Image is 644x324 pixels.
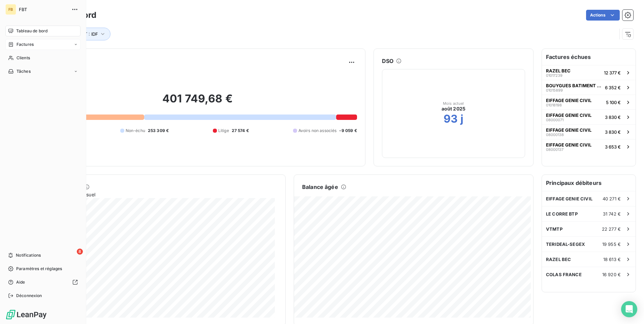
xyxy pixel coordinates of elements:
div: Open Intercom Messenger [621,301,637,317]
div: FB [5,4,16,15]
span: 01017239 [546,73,562,77]
span: Chiffre d'affaires mensuel [38,191,275,198]
span: COLAS FRANCE [546,272,582,277]
span: 40 271 € [603,196,621,201]
span: Notifications [16,252,41,258]
button: EIFFAGE GENIE CIVIL080000713 830 € [542,109,636,124]
span: EIFFAGE GENIE CIVIL [546,112,591,118]
span: Paramètres et réglages [16,266,62,272]
span: 18 613 € [603,257,621,262]
button: Actions [586,10,620,21]
img: Logo LeanPay [5,309,47,320]
button: EIFFAGE GENIE CIVIL010181985 100 € [542,95,636,109]
span: 27 574 € [232,128,249,134]
a: Tâches [5,66,80,77]
span: TERIDEAL-SEGEX [546,241,585,247]
span: août 2025 [442,105,465,112]
h6: DSO [382,57,393,65]
span: 6 352 € [605,85,621,90]
span: 3 830 € [605,115,621,120]
span: EIFFAGE GENIE CIVIL [546,196,592,201]
span: LE CORRE BTP [546,211,578,217]
span: 08000137 [546,148,563,152]
span: Mois actuel [443,101,464,105]
a: Aide [5,277,80,288]
span: RAZEL BEC [546,257,571,262]
span: Déconnexion [16,293,42,299]
span: 3 830 € [605,129,621,135]
span: 12 377 € [604,70,621,75]
span: 08000071 [546,118,563,122]
span: 19 955 € [602,241,621,247]
span: VTMTP [546,226,562,232]
button: RAZEL BEC0101723912 377 € [542,65,636,80]
span: EIFFAGE GENIE CIVIL [546,98,591,103]
span: Tâches [17,68,31,74]
span: 5 100 € [606,100,621,105]
span: Tableau de bord [16,28,47,34]
a: Paramètres et réglages [5,263,80,274]
span: 253 309 € [148,128,169,134]
h2: 93 [444,112,458,126]
span: EIFFAGE GENIE CIVIL [546,142,591,148]
span: Factures [17,41,34,47]
span: FBT [19,7,67,12]
span: 3 653 € [605,144,621,150]
span: -9 059 € [339,128,357,134]
span: RAZEL BEC [546,68,571,73]
span: Non-échu [126,128,145,134]
span: 8 [77,249,83,255]
h6: Factures échues [542,49,636,65]
span: EIFFAGE GENIE CIVIL [546,127,591,133]
h6: Principaux débiteurs [542,175,636,191]
button: EIFFAGE GENIE CIVIL080001383 830 € [542,124,636,139]
button: BOUYGUES BATIMENT IDF S27X010158996 352 € [542,80,636,95]
span: BOUYGUES BATIMENT IDF S27X [546,83,602,88]
span: Litige [218,128,229,134]
span: Clients [17,55,30,61]
h2: 401 749,68 € [38,92,357,112]
button: DEPOT : IDF [63,28,110,40]
button: EIFFAGE GENIE CIVIL080001373 653 € [542,139,636,154]
span: 31 742 € [603,211,621,217]
span: 01015899 [546,88,563,92]
a: Tableau de bord [5,26,80,36]
span: 01018198 [546,103,562,107]
h6: Balance âgée [302,183,338,191]
span: Avoirs non associés [298,128,337,134]
a: Clients [5,53,80,63]
h2: j [460,112,463,126]
span: 08000138 [546,133,564,137]
a: Factures [5,39,80,50]
span: Aide [16,279,25,285]
span: 16 920 € [602,272,621,277]
span: 22 277 € [602,226,621,232]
